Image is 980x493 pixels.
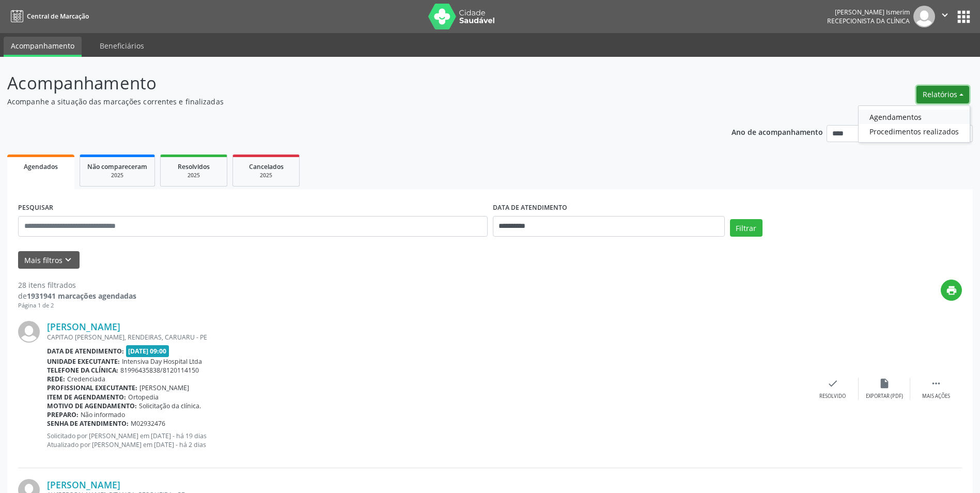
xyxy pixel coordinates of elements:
[819,393,846,400] div: Resolvido
[930,378,942,389] i: 
[67,375,105,383] span: Credenciada
[126,345,169,357] span: [DATE] 09:00
[131,419,165,428] span: M02932476
[18,290,136,301] div: de
[87,172,147,179] div: 2025
[24,162,58,171] span: Agendados
[946,285,957,296] i: print
[47,393,126,402] b: Item de agendamento:
[922,393,950,400] div: Mais ações
[955,8,973,26] button: apps
[47,383,137,392] b: Profissional executante:
[859,110,970,124] a: Agendamentos
[879,378,890,389] i: insert_drive_file
[47,347,124,356] b: Data de atendimento:
[47,375,65,383] b: Rede:
[493,200,567,216] label: DATA DE ATENDIMENTO
[139,383,189,392] span: [PERSON_NAME]
[47,333,807,342] div: CAPITAO [PERSON_NAME], RENDEIRAS, CARUARU - PE
[859,124,970,138] a: Procedimentos realizados
[27,291,136,301] strong: 1931941 marcações agendadas
[858,105,970,143] ul: Relatórios
[87,162,147,171] span: Não compareceram
[47,402,137,410] b: Motivo de agendamento:
[47,479,120,490] a: [PERSON_NAME]
[7,70,683,96] p: Acompanhamento
[249,162,284,171] span: Cancelados
[47,410,79,419] b: Preparo:
[47,419,129,428] b: Senha de atendimento:
[827,378,838,389] i: check
[47,357,120,366] b: Unidade executante:
[939,9,951,21] i: 
[916,86,969,103] button: Relatórios
[47,366,118,375] b: Telefone da clínica:
[935,6,955,27] button: 
[81,410,125,419] span: Não informado
[168,172,220,179] div: 2025
[827,8,910,17] div: [PERSON_NAME] Ismerim
[18,321,40,343] img: img
[18,301,136,310] div: Página 1 de 2
[4,37,82,57] a: Acompanhamento
[128,393,159,402] span: Ortopedia
[139,402,201,410] span: Solicitação da clínica.
[732,125,823,138] p: Ano de acompanhamento
[18,200,53,216] label: PESQUISAR
[47,432,807,449] p: Solicitado por [PERSON_NAME] em [DATE] - há 19 dias Atualizado por [PERSON_NAME] em [DATE] - há 2...
[27,12,89,21] span: Central de Marcação
[92,37,151,55] a: Beneficiários
[122,357,202,366] span: Intensiva Day Hospital Ltda
[18,280,136,290] div: 28 itens filtrados
[47,321,120,332] a: [PERSON_NAME]
[7,96,683,107] p: Acompanhe a situação das marcações correntes e finalizadas
[120,366,199,375] span: 81996435838/8120114150
[18,251,80,269] button: Mais filtroskeyboard_arrow_down
[866,393,903,400] div: Exportar (PDF)
[730,219,763,237] button: Filtrar
[178,162,210,171] span: Resolvidos
[7,8,89,25] a: Central de Marcação
[63,254,74,266] i: keyboard_arrow_down
[827,17,910,25] span: Recepcionista da clínica
[240,172,292,179] div: 2025
[913,6,935,27] img: img
[941,280,962,301] button: print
